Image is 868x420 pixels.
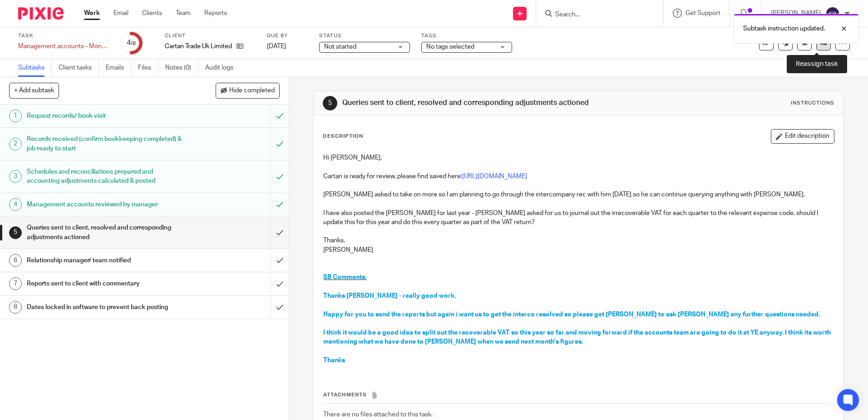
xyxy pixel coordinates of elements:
p: I have also posted the [PERSON_NAME] for last year - [PERSON_NAME] asked for us to journal out th... [323,209,833,227]
span: Not started [324,44,356,50]
div: 3 [9,170,22,183]
span: Hide completed [229,87,275,95]
p: [PERSON_NAME] asked to take on more so I am planning to go through the intercompany rec with him ... [323,190,833,199]
label: Client [165,32,256,40]
img: svg%3E [825,6,840,21]
a: Files [138,59,158,77]
h1: Request records/ book visit [27,109,183,123]
h1: Records received (confirm bookkeeping completed) & job ready to start [27,132,183,155]
p: [PERSON_NAME] [323,245,833,255]
a: Email [113,9,128,18]
p: Description [323,133,363,140]
a: Notes (0) [165,59,198,77]
p: Hi [PERSON_NAME], [323,153,833,162]
span: Attachments [323,392,367,397]
h1: Schedules and reconciliations prepared and accounting adjustments calculated & posted [27,165,183,188]
a: [URL][DOMAIN_NAME] [462,173,527,180]
button: + Add subtask [9,83,59,98]
div: 5 [9,226,22,239]
label: Task [18,32,109,40]
img: Pixie [18,7,64,20]
div: 2 [9,138,22,150]
div: Management accounts - Monthly [18,42,109,51]
p: Cartan is ready for review, please find saved here: [323,172,833,181]
span: [DATE] [267,43,286,50]
div: 1 [9,110,22,122]
div: Instructions [791,100,834,107]
h1: Relationship manager/ team notified [27,254,183,267]
div: 4 [127,38,136,48]
span: I think it would be a good idea to split out the recoverable VAT so this year so far and moving f... [323,330,832,345]
span: SB Comments: [323,274,366,280]
p: Cartan Trade Uk Limited [165,42,232,51]
a: Work [84,9,100,18]
h1: Queries sent to client, resolved and corresponding adjustments actioned [342,98,598,108]
a: Client tasks [59,59,99,77]
p: Thanks, [323,236,833,245]
span: Happy for you to send the reports but again i want us to get the interco resolved so please get [... [323,311,820,318]
div: 6 [9,254,22,267]
label: Due by [267,32,308,40]
a: Clients [142,9,162,18]
span: No tags selected [426,44,474,50]
div: 4 [9,198,22,211]
button: Edit description [771,129,834,144]
div: 5 [323,96,337,110]
div: 8 [9,301,22,314]
p: Subtask instruction updated. [743,24,825,33]
span: Thanks [PERSON_NAME] - really good work. [323,293,456,299]
div: 7 [9,277,22,290]
a: Audit logs [205,59,240,77]
h1: Queries sent to client, resolved and corresponding adjustments actioned [27,221,183,244]
label: Status [319,32,410,40]
small: /8 [131,41,136,46]
h1: Reports sent to client with commentary [27,277,183,290]
a: Emails [106,59,131,77]
a: Team [176,9,191,18]
label: Tags [421,32,512,40]
h1: Management accounts reviewed by manager [27,198,183,211]
span: Thanks [323,357,345,364]
h1: Dates locked in software to prevent back posting [27,300,183,314]
a: Reports [204,9,227,18]
span: There are no files attached to this task. [323,411,433,418]
button: Hide completed [216,83,280,98]
a: Subtasks [18,59,52,77]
